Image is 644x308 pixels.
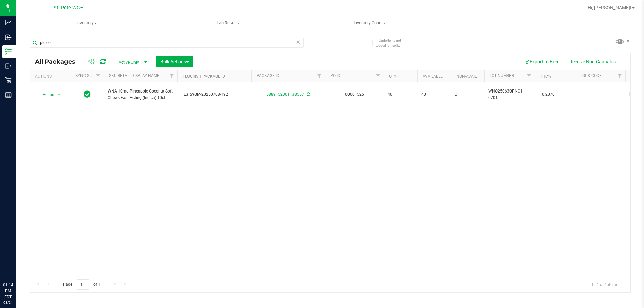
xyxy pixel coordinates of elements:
[376,38,409,48] span: Include items not tagged for facility
[588,5,631,10] span: Hi, [PERSON_NAME]!
[108,88,173,101] span: WNA 10mg Pineapple Coconut Soft Chews Fast Acting (Indica) 10ct
[16,20,157,26] span: Inventory
[3,300,13,305] p: 08/24
[55,90,63,99] span: select
[3,282,13,300] p: 01:14 PM EDT
[524,70,535,82] a: Filter
[181,91,247,98] span: FLSRWGM-20250708-192
[5,63,12,69] inline-svg: Outbound
[208,20,248,26] span: Lab Results
[455,91,480,98] span: 0
[5,91,12,98] inline-svg: Reports
[183,74,225,79] a: Flourish Package ID
[5,19,12,26] inline-svg: Analytics
[54,5,80,11] span: St. Pete WC
[75,73,101,78] a: Sync Status
[109,73,159,78] a: Sku Retail Display Name
[35,58,82,65] span: All Packages
[456,74,486,79] a: Non-Available
[157,16,299,30] a: Lab Results
[5,34,12,41] inline-svg: Inbound
[306,92,310,97] span: Sync from Compliance System
[160,59,189,64] span: Bulk Actions
[166,70,177,82] a: Filter
[373,70,384,82] a: Filter
[540,74,551,79] a: THC%
[35,74,67,79] div: Actions
[586,279,624,289] span: 1 - 1 of 1 items
[565,56,620,67] button: Receive Non-Cannabis
[93,70,104,82] a: Filter
[257,73,279,78] a: Package ID
[344,20,394,26] span: Inventory Counts
[345,92,364,97] a: 00001525
[7,254,27,274] iframe: Resource center
[5,48,12,55] inline-svg: Inventory
[314,70,325,82] a: Filter
[57,279,106,290] span: Page of 1
[423,74,443,79] a: Available
[490,73,514,78] a: Lot Number
[84,89,91,99] span: In Sync
[539,89,558,99] span: 0.2070
[5,77,12,84] inline-svg: Retail
[156,56,193,67] button: Bulk Actions
[388,91,413,98] span: 40
[77,279,89,290] input: 1
[296,38,300,46] span: Clear
[389,74,396,79] a: Qty
[488,88,531,101] span: WNQ250630PNC1-0701
[421,91,447,98] span: 40
[266,92,304,97] a: 5889152301138557
[580,73,602,78] a: Lock Code
[520,56,565,67] button: Export to Excel
[614,70,625,82] a: Filter
[299,16,440,30] a: Inventory Counts
[330,73,340,78] a: PO ID
[37,90,55,99] span: Action
[16,16,157,30] a: Inventory
[30,38,304,48] input: Search Package ID, Item Name, SKU, Lot or Part Number...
